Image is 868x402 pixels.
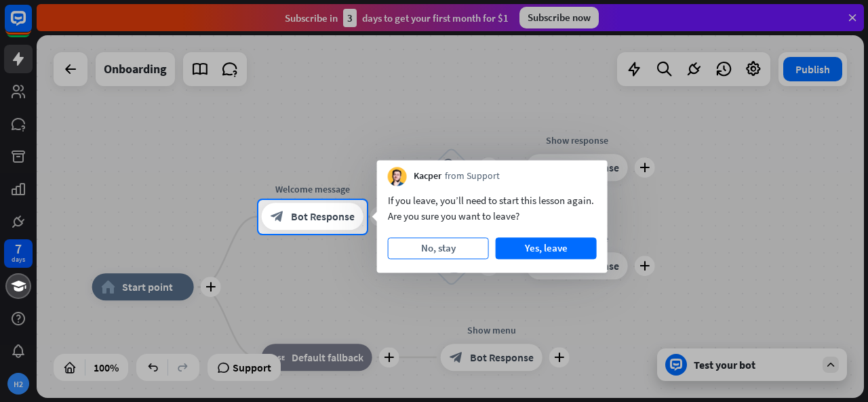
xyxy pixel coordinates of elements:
button: No, stay [388,237,489,259]
i: block_bot_response [271,210,284,224]
span: Bot Response [291,210,355,224]
button: Yes, leave [496,237,597,259]
div: If you leave, you’ll need to start this lesson again. Are you sure you want to leave? [388,193,597,224]
span: Kacper [414,170,441,184]
button: Open LiveChat chat widget [11,5,52,46]
span: from Support [445,170,500,184]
